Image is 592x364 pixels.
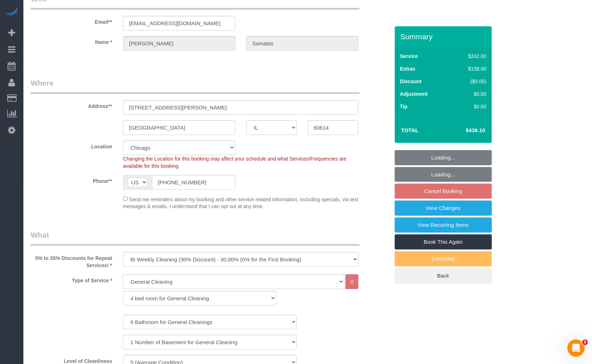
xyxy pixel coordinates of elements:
a: Book This Again [395,234,492,250]
legend: Where [31,78,360,94]
img: Automaid Logo [4,7,19,17]
label: Tip [400,103,408,110]
label: Location [25,140,118,150]
span: 5 [582,340,588,345]
div: ($0.00) [453,78,487,85]
a: View Changes [395,201,492,216]
label: Name * [25,36,118,46]
label: Discount [400,78,422,85]
div: $242.00 [453,53,487,60]
strong: Total [401,127,419,133]
label: Adjustment [400,90,428,98]
input: Last Name* [246,36,358,51]
input: Zip Code** [308,120,358,135]
div: $138.00 [453,65,487,72]
div: $0.00 [453,103,487,110]
a: Back [395,268,492,283]
a: View Recurring Items [395,217,492,233]
h3: Summary [401,32,488,41]
div: $0.00 [453,90,487,98]
label: Type of Service * [25,274,118,284]
label: Service [400,53,418,60]
span: Send me reminders about my booking and other service related information, including specials, via... [123,196,358,209]
label: 5% to 35% Discounts for Repeat Services! * [25,252,118,269]
input: First Name** [123,36,235,51]
h4: $436.10 [444,127,485,134]
iframe: Intercom live chat [568,340,585,357]
label: Extras [400,65,416,72]
span: Changing the Location for this booking may affect your schedule and what Services/Frequencies are... [123,156,347,169]
legend: What [31,230,360,246]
